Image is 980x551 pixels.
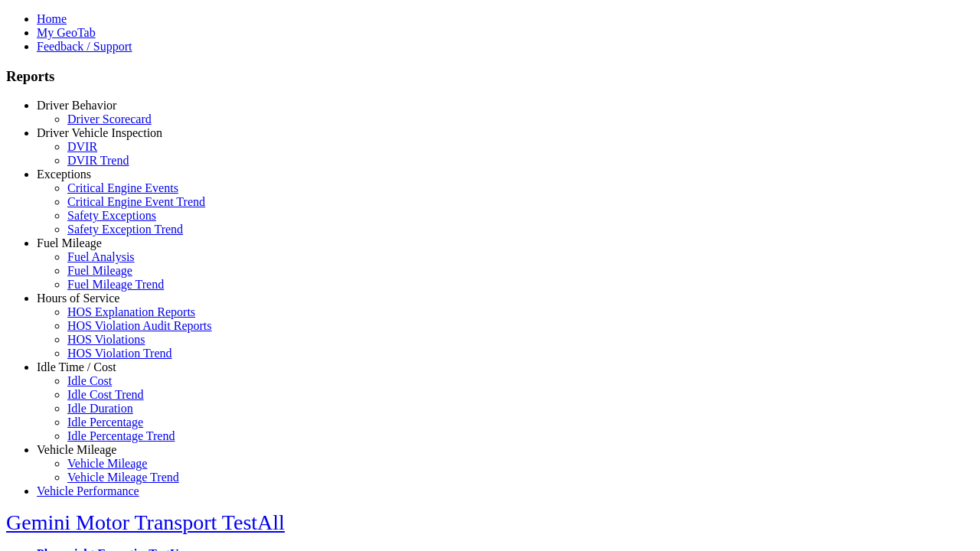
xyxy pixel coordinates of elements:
[67,471,179,484] a: Vehicle Mileage Trend
[67,347,172,360] a: HOS Violation Trend
[37,360,116,373] a: Idle Time / Cost
[67,333,145,346] a: HOS Violations
[67,429,175,442] a: Idle Percentage Trend
[6,68,974,85] h3: Reports
[67,278,164,291] a: Fuel Mileage Trend
[67,112,152,126] a: Driver Scorecard
[67,402,133,415] a: Idle Duration
[37,126,162,139] a: Driver Vehicle Inspection
[37,26,96,39] a: My GeoTab
[67,181,178,194] a: Critical Engine Events
[37,236,102,249] a: Fuel Mileage
[67,374,112,387] a: Idle Cost
[37,443,116,456] a: Vehicle Mileage
[67,416,143,429] a: Idle Percentage
[37,484,139,497] a: Vehicle Performance
[67,250,135,263] a: Fuel Analysis
[67,140,97,153] a: DVIR
[67,209,156,222] a: Safety Exceptions
[6,510,285,534] a: Gemini Motor Transport TestAll
[67,388,144,401] a: Idle Cost Trend
[37,99,116,112] a: Driver Behavior
[37,292,119,305] a: Hours of Service
[67,264,132,277] a: Fuel Mileage
[67,195,205,208] a: Critical Engine Event Trend
[37,12,67,25] a: Home
[37,40,132,53] a: Feedback / Support
[67,223,183,236] a: Safety Exception Trend
[67,457,147,470] a: Vehicle Mileage
[37,168,91,181] a: Exceptions
[67,154,129,167] a: DVIR Trend
[67,319,212,332] a: HOS Violation Audit Reports
[67,305,195,318] a: HOS Explanation Reports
